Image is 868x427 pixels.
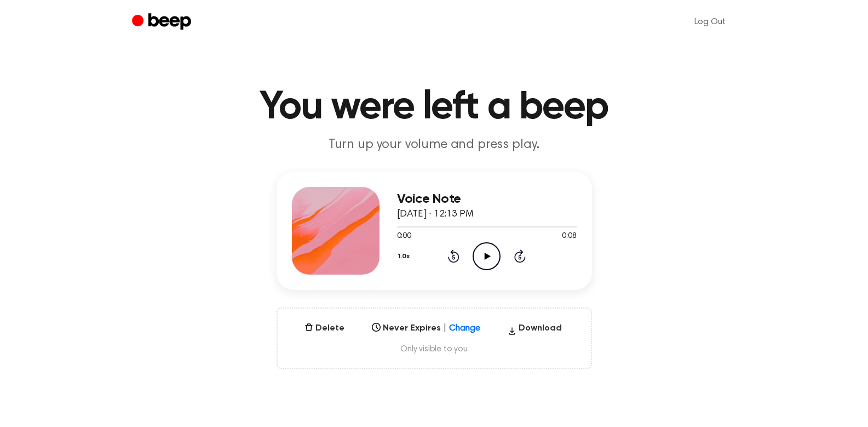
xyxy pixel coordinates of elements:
a: Log Out [683,9,737,35]
button: Delete [300,322,349,335]
button: 1.0x [397,247,414,266]
span: 0:00 [397,231,411,242]
p: Turn up your volume and press play. [224,136,645,154]
a: Beep [132,12,194,33]
span: [DATE] · 12:13 PM [397,209,474,219]
h1: You were left a beep [154,88,715,127]
button: Download [503,322,566,339]
h3: Voice Note [397,192,577,207]
span: Only visible to you [291,344,578,355]
span: 0:08 [562,231,576,242]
